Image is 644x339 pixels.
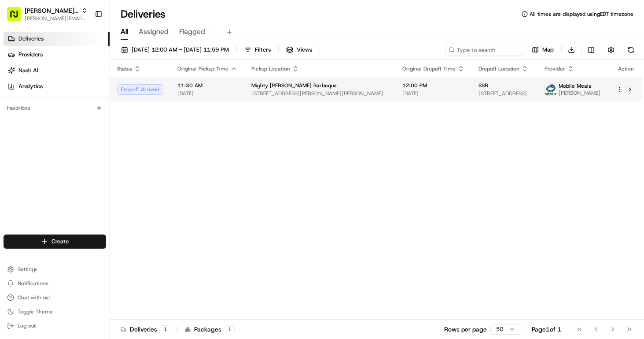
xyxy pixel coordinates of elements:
span: [STREET_ADDRESS] [478,90,530,97]
span: [STREET_ADDRESS][PERSON_NAME][PERSON_NAME] [251,90,388,97]
span: Assigned [139,26,169,37]
div: Action [617,65,635,72]
span: Log out [18,322,36,329]
a: Providers [4,48,110,62]
span: [DATE] [177,90,237,97]
button: Chat with us! [4,291,106,304]
h1: Deliveries [121,7,166,21]
span: All times are displayed using EDT timezone [530,11,633,18]
span: SSR [478,82,488,89]
span: Provider [545,65,565,72]
button: Refresh [625,44,637,56]
button: Settings [4,263,106,276]
span: Original Pickup Time [177,65,228,72]
span: 11:30 AM [177,82,237,89]
button: Log out [4,320,106,332]
span: Toggle Theme [18,308,53,315]
a: Nash AI [4,63,110,78]
span: Original Dropoff Time [402,65,456,72]
span: Settings [18,266,37,273]
a: Powered byPylon [62,48,107,55]
span: Views [297,46,312,54]
img: MM.png [545,84,556,95]
button: Create [4,235,106,249]
button: [DATE] 12:00 AM - [DATE] 11:59 PM [117,44,233,56]
span: Status [117,65,132,72]
div: Page 1 of 1 [532,325,561,334]
a: Deliveries [4,32,110,46]
div: Deliveries [121,325,170,334]
button: [PERSON_NAME] BBQ[PERSON_NAME][EMAIL_ADDRESS][DOMAIN_NAME] [4,4,91,25]
span: [DATE] [402,90,464,97]
span: Chat with us! [18,294,50,301]
p: Rows per page [444,325,487,334]
span: Nash AI [18,67,38,75]
span: Flagged [179,26,205,37]
a: Analytics [4,79,110,93]
div: Packages [185,325,235,334]
span: Pickup Location [251,65,290,72]
button: [PERSON_NAME][EMAIL_ADDRESS][DOMAIN_NAME] [25,15,88,22]
span: Dropoff Location [478,65,519,72]
button: Map [528,44,558,56]
span: [PERSON_NAME] [559,89,600,97]
div: 1 [161,325,170,333]
div: Favorites [4,101,106,115]
button: Filters [240,44,275,56]
span: Mobile Meals [559,82,591,89]
span: Providers [18,51,43,59]
span: Analytics [18,82,43,90]
span: Pylon [88,48,107,55]
span: Filters [255,46,271,54]
button: Views [282,44,316,56]
span: 12:00 PM [402,82,464,89]
span: Map [542,46,554,54]
span: [DATE] 12:00 AM - [DATE] 11:59 PM [132,46,229,54]
button: Notifications [4,277,106,290]
div: 1 [225,325,235,333]
input: Type to search [445,44,524,56]
button: [PERSON_NAME] BBQ [25,6,78,15]
span: Create [52,238,69,246]
span: All [121,26,128,37]
button: Toggle Theme [4,305,106,318]
span: Mighty [PERSON_NAME] Barbeque [251,82,337,89]
span: Notifications [18,280,48,287]
span: Deliveries [18,35,44,43]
